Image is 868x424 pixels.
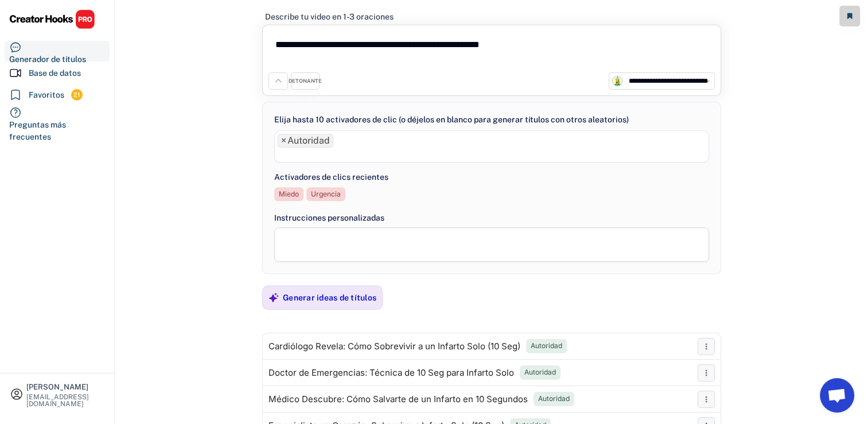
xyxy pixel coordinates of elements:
div: DETONANTE [289,78,322,85]
a: Chat abierto [820,378,854,413]
span: × [281,136,286,145]
div: Base de datos [29,67,81,79]
div: Urgencia [311,190,341,199]
div: Preguntas más frecuentes [9,119,105,143]
img: channels4_profile.jpg [612,76,622,86]
div: Activadores de clics recientes [274,171,388,183]
div: Autoridad [531,341,562,351]
div: Favoritos [29,89,64,101]
img: CHPRO%20Logo.svg [9,9,95,29]
div: [PERSON_NAME] [26,383,104,391]
div: Miedo [279,190,299,199]
div: Instrucciones personalizadas [274,212,709,224]
div: Doctor de Emergencias: Técnica de 10 Seg para Infarto Solo [268,368,514,377]
div: Cardiólogo Revela: Cómo Sobrevivir a un Infarto Solo (10 Seg) [268,342,520,351]
div: Generador de títulos [9,53,86,65]
div: Médico Descubre: Cómo Salvarte de un Infarto en 10 Segundos [268,395,528,404]
font: Autoridad [287,135,330,146]
div: Elija hasta 10 activadores de clic (o déjelos en blanco para generar títulos con otros aleatorios) [274,114,629,126]
div: Describe tu video en 1-3 oraciones [265,11,394,22]
div: [EMAIL_ADDRESS][DOMAIN_NAME] [26,394,104,407]
div: Autoridad [538,394,570,404]
div: 21 [71,90,83,100]
div: Autoridad [524,368,556,377]
div: Generar ideas de títulos [283,292,376,303]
